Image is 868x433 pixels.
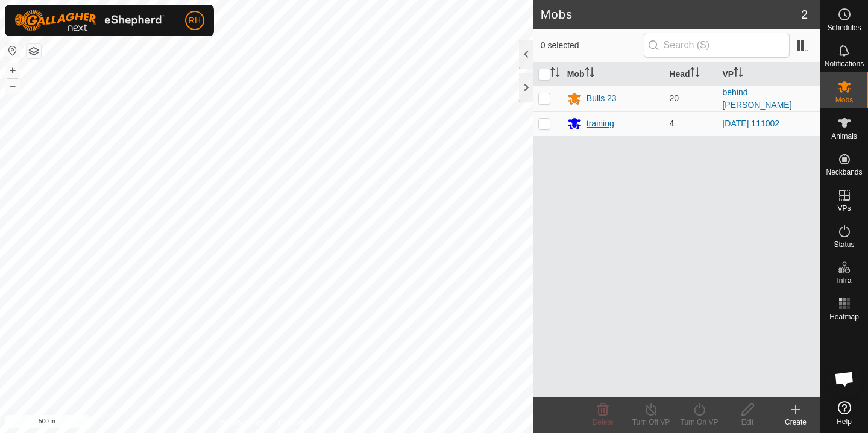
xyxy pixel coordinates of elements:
[717,63,820,86] th: VP
[189,14,201,27] span: RH
[669,119,674,128] span: 4
[541,39,644,52] span: 0 selected
[837,205,851,212] span: VPs
[829,313,859,320] span: Heatmap
[837,418,852,425] span: Help
[541,7,801,22] h2: Mobs
[826,169,862,176] span: Neckbands
[585,69,594,79] p-sorticon: Activate to sort
[801,5,808,23] span: 2
[831,132,857,140] span: Animals
[5,43,20,58] button: Reset Map
[734,69,743,79] p-sorticon: Activate to sort
[644,33,790,58] input: Search (S)
[664,63,717,86] th: Head
[723,417,772,428] div: Edit
[550,69,560,79] p-sorticon: Activate to sort
[5,63,20,78] button: +
[278,417,314,428] a: Contact Us
[772,417,820,428] div: Create
[827,24,861,31] span: Schedules
[593,418,614,426] span: Delete
[587,117,614,130] div: training
[627,417,675,428] div: Turn Off VP
[722,87,791,110] a: behind [PERSON_NAME]
[27,44,41,58] button: Map Layers
[722,119,779,128] a: [DATE] 111002
[834,241,854,248] span: Status
[675,417,723,428] div: Turn On VP
[587,92,617,105] div: Bulls 23
[562,63,665,86] th: Mob
[835,96,853,104] span: Mobs
[837,277,851,284] span: Infra
[5,79,20,93] button: –
[825,60,864,67] span: Notifications
[669,93,679,103] span: 20
[14,10,165,31] img: Gallagher Logo
[690,69,700,79] p-sorticon: Activate to sort
[820,396,868,430] a: Help
[826,361,863,397] a: Open chat
[219,417,264,428] a: Privacy Policy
